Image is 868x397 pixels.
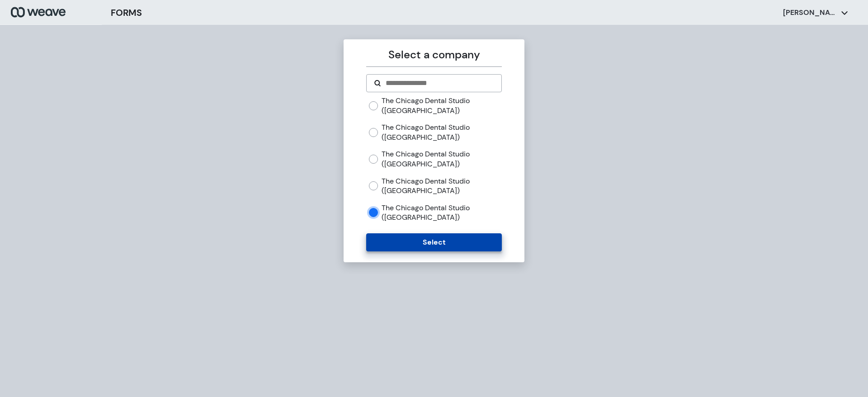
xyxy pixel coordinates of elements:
[366,47,501,63] p: Select a company
[382,149,501,169] label: The Chicago Dental Studio ([GEOGRAPHIC_DATA])
[382,203,501,222] label: The Chicago Dental Studio ([GEOGRAPHIC_DATA])
[382,176,501,196] label: The Chicago Dental Studio ([GEOGRAPHIC_DATA])
[366,233,501,251] button: Select
[382,123,501,142] label: The Chicago Dental Studio ([GEOGRAPHIC_DATA])
[783,8,837,18] p: [PERSON_NAME]
[111,6,142,19] h3: FORMS
[382,96,501,115] label: The Chicago Dental Studio ([GEOGRAPHIC_DATA])
[385,78,494,89] input: Search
